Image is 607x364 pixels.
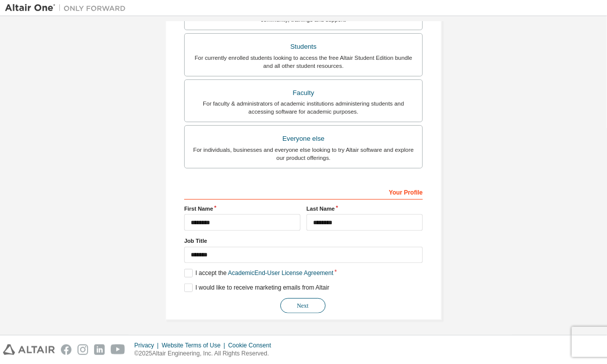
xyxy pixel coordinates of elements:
div: For currently enrolled students looking to access the free Altair Student Edition bundle and all ... [191,54,416,70]
label: I would like to receive marketing emails from Altair [184,284,329,292]
div: For faculty & administrators of academic institutions administering students and accessing softwa... [191,100,416,116]
div: Your Profile [184,184,423,200]
img: altair_logo.svg [3,344,55,355]
p: © 2025 Altair Engineering, Inc. All Rights Reserved. [134,349,277,358]
label: Last Name [307,205,423,213]
img: Altair One [5,3,131,13]
a: Academic End-User License Agreement [228,269,333,277]
button: Next [280,298,326,313]
img: linkedin.svg [94,344,105,355]
label: Job Title [184,237,423,245]
div: Privacy [134,341,162,349]
div: Students [191,40,416,54]
div: For individuals, businesses and everyone else looking to try Altair software and explore our prod... [191,146,416,162]
img: youtube.svg [111,344,125,355]
div: Website Terms of Use [162,341,228,349]
img: instagram.svg [78,344,88,355]
div: Everyone else [191,132,416,146]
label: First Name [184,205,300,213]
label: I accept the [184,269,333,278]
div: Cookie Consent [228,341,277,349]
img: facebook.svg [61,344,71,355]
div: Faculty [191,86,416,100]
